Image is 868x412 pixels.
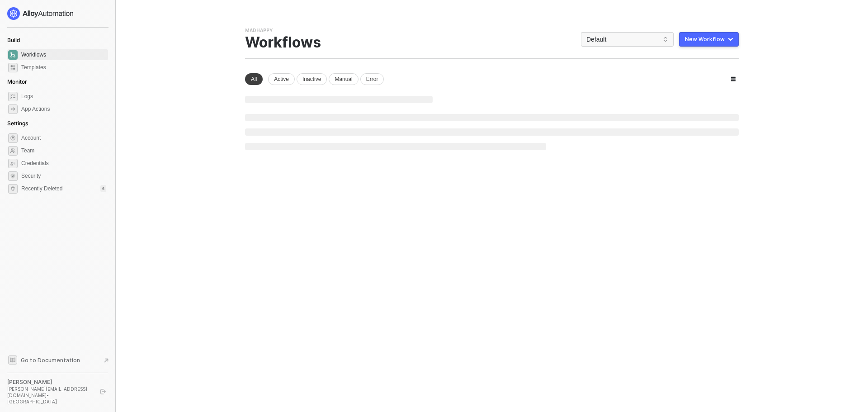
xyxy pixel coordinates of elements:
[8,133,18,143] span: settings
[8,355,17,365] span: documentation
[8,104,18,114] span: icon-app-actions
[21,185,62,193] span: Recently Deleted
[245,73,263,85] div: All
[21,133,106,143] span: Account
[7,120,28,127] span: Settings
[21,356,80,364] span: Go to Documentation
[685,36,725,43] div: New Workflow
[7,7,74,20] img: logo
[329,73,358,85] div: Manual
[8,92,18,101] span: icon-logs
[586,33,668,46] span: Default
[8,171,18,181] span: security
[679,32,739,47] button: New Workflow
[7,355,108,365] a: Knowledge Base
[102,356,111,365] span: document-arrow
[245,34,321,51] div: Workflows
[7,379,92,386] div: [PERSON_NAME]
[7,37,20,43] span: Build
[21,145,106,156] span: Team
[21,91,106,102] span: Logs
[8,50,18,60] span: dashboard
[21,170,106,181] span: Security
[21,49,106,60] span: Workflows
[245,27,273,34] div: Madhappy
[8,63,18,72] span: marketplace
[7,7,108,20] a: logo
[8,159,18,168] span: credentials
[7,78,27,85] span: Monitor
[268,73,295,85] div: Active
[21,105,50,113] div: App Actions
[7,386,92,405] div: [PERSON_NAME][EMAIL_ADDRESS][DOMAIN_NAME] • [GEOGRAPHIC_DATA]
[21,62,106,73] span: Templates
[100,389,106,394] span: logout
[21,158,106,169] span: Credentials
[8,146,18,156] span: team
[8,184,18,194] span: settings
[360,73,384,85] div: Error
[297,73,327,85] div: Inactive
[100,185,106,192] div: 6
